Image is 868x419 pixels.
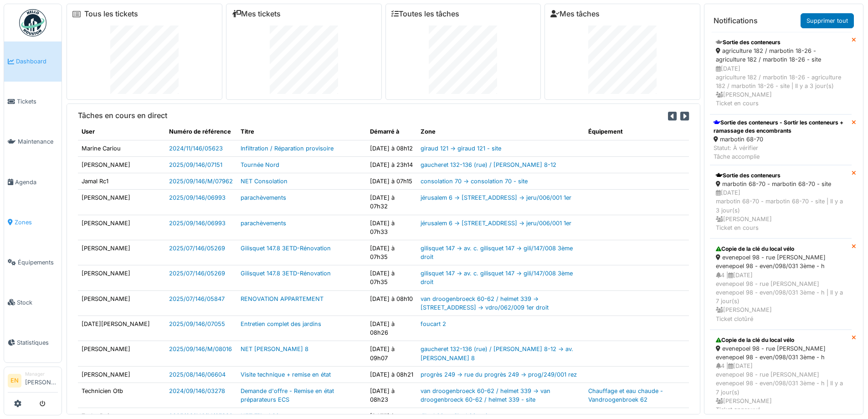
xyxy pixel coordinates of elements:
a: Zones [4,202,62,242]
a: 2024/09/146/03278 [169,388,225,394]
td: Technicien Otb [78,383,165,408]
div: marbotin 68-70 - marbotin 68-70 - site [716,180,846,188]
a: RENOVATION APPARTEMENT [241,295,324,302]
a: Toutes les tâches [391,10,459,18]
td: [DATE] à 08h12 [366,140,417,156]
td: [PERSON_NAME] [78,290,165,316]
a: 2025/09/146/06993 [169,220,226,227]
td: [DATE] à 23h14 [366,156,417,173]
td: [PERSON_NAME] [78,240,165,265]
a: 2025/07/146/05847 [169,295,225,302]
a: Mes tâches [550,10,600,18]
a: Statistiques [4,322,62,362]
td: Marine Cariou [78,140,165,156]
a: 2025/08/146/06604 [169,371,226,378]
div: 4 | [DATE] evenepoel 98 - rue [PERSON_NAME] evenepoel 98 - even/098/031 3ème - h | Il y a 7 jour(... [716,362,846,414]
a: foucart 2 [421,321,446,327]
td: [DATE] à 08h26 [366,316,417,341]
td: Jamal Rc1 [78,173,165,189]
td: [DATE][PERSON_NAME] [78,316,165,341]
td: [PERSON_NAME] [78,366,165,383]
a: giraud 121 -> giraud 121 - site [421,145,501,152]
a: Supprimer tout [801,13,854,28]
a: Équipements [4,242,62,282]
td: [DATE] à 08h23 [366,383,417,408]
div: Copie de la clé du local vélo [716,245,846,253]
div: Copie de la clé du local vélo [716,336,846,344]
a: NET [PERSON_NAME] 8 [241,346,308,352]
a: 2024/11/146/05623 [169,145,223,152]
a: 2025/07/146/05269 [169,245,225,252]
a: Gilisquet 147.8 3ETD-Rénovation [241,270,331,277]
a: jérusalem 6 -> [STREET_ADDRESS] -> jeru/006/001 1er [421,220,571,227]
a: Mes tickets [232,10,281,18]
a: van droogenbroeck 60-62 / helmet 339 -> van droogenbroeck 60-62 / helmet 339 - site [421,388,550,403]
div: Statut: À vérifier Tâche accomplie [714,144,848,161]
a: Demande d'offre - Remise en état préparateurs ECS [241,388,334,403]
span: translation missing: fr.shared.user [82,128,95,135]
th: Titre [237,124,366,140]
h6: Notifications [714,16,758,25]
a: 2025/07/146/05269 [169,270,225,277]
td: [DATE] à 07h33 [366,215,417,240]
td: [PERSON_NAME] [78,190,165,215]
td: [DATE] à 09h07 [366,341,417,366]
span: Maintenance [18,137,58,146]
a: NET Consolation [241,178,288,185]
a: Agenda [4,162,62,202]
a: Sortie des conteneurs - Sortir les conteneurs + ramassage des encombrants marbotin 68-70 Statut: ... [710,114,852,166]
a: Stock [4,282,62,322]
a: gilisquet 147 -> av. c. gilisquet 147 -> gili/147/008 3ème droit [421,270,573,285]
td: [DATE] à 08h10 [366,290,417,316]
th: Zone [417,124,585,140]
a: Gilisquet 147.8 3ETD-Rénovation [241,245,331,252]
a: jérusalem 6 -> [STREET_ADDRESS] -> jeru/006/001 1er [421,194,571,201]
a: 2025/09/146/07151 [169,161,222,168]
td: [DATE] à 07h32 [366,190,417,215]
a: consolation 70 -> consolation 70 - site [421,178,528,185]
a: EN Manager[PERSON_NAME] [8,371,58,393]
a: progrès 249 -> rue du progrès 249 -> prog/249/001 rez [421,371,577,378]
td: [DATE] à 07h35 [366,240,417,265]
th: Démarré à [366,124,417,140]
a: 2025/09/146/06993 [169,194,226,201]
a: Sortie des conteneurs agriculture 182 / marbotin 18-26 - agriculture 182 / marbotin 18-26 - site ... [710,32,852,114]
td: [DATE] à 07h15 [366,173,417,189]
div: Sortie des conteneurs [716,38,846,47]
a: Tickets [4,82,62,122]
a: Dashboard [4,41,62,82]
a: 2025/09/146/07055 [169,321,225,327]
div: marbotin 68-70 [714,135,848,144]
a: Entretien complet des jardins [241,321,321,327]
a: 2025/09/146/M/07962 [169,178,233,185]
td: [PERSON_NAME] [78,341,165,366]
a: Chauffage et eau chaude - Vandroogenbroek 62 [588,388,663,403]
th: Numéro de référence [165,124,237,140]
a: Visite technique + remise en état [241,371,331,378]
a: gaucheret 132-136 (rue) / [PERSON_NAME] 8-12 [421,161,556,168]
div: Manager [25,371,58,378]
span: Agenda [15,178,58,186]
div: 4 | [DATE] evenepoel 98 - rue [PERSON_NAME] evenepoel 98 - even/098/031 3ème - h | Il y a 7 jour(... [716,271,846,323]
span: Zones [15,218,58,227]
a: gaucheret 132-136 (rue) / [PERSON_NAME] 8-12 -> av. [PERSON_NAME] 8 [421,346,573,361]
a: parachèvements [241,220,286,227]
th: Équipement [585,124,689,140]
span: Stock [17,298,58,307]
span: Tickets [17,97,58,106]
td: [PERSON_NAME] [78,156,165,173]
span: Dashboard [16,57,58,66]
a: van droogenbroeck 60-62 / helmet 339 -> [STREET_ADDRESS] -> vdro/062/009 1er droit [421,295,549,311]
div: agriculture 182 / marbotin 18-26 - agriculture 182 / marbotin 18-26 - site [716,47,846,64]
span: Statistiques [17,338,58,347]
div: [DATE] marbotin 68-70 - marbotin 68-70 - site | Il y a 3 jour(s) [PERSON_NAME] Ticket en cours [716,188,846,232]
a: 2025/09/146/M/08016 [169,346,232,352]
div: evenepoel 98 - rue [PERSON_NAME] evenepoel 98 - even/098/031 3ème - h [716,344,846,362]
img: Badge_color-CXgf-gQk.svg [19,9,46,36]
td: [DATE] à 08h21 [366,366,417,383]
a: Sortie des conteneurs marbotin 68-70 - marbotin 68-70 - site [DATE]marbotin 68-70 - marbotin 68-7... [710,165,852,238]
a: Maintenance [4,122,62,162]
span: Équipements [18,258,58,267]
a: Copie de la clé du local vélo evenepoel 98 - rue [PERSON_NAME] evenepoel 98 - even/098/031 3ème -... [710,238,852,330]
a: parachèvements [241,194,286,201]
